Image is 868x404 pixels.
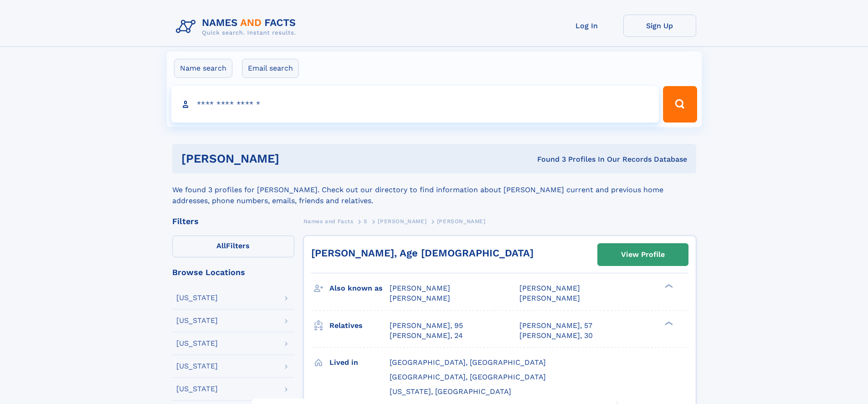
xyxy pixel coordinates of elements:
[329,318,390,333] h3: Relatives
[176,340,218,347] div: [US_STATE]
[663,86,697,123] button: Search Button
[176,385,218,393] div: [US_STATE]
[216,241,226,250] span: All
[621,244,665,265] div: View Profile
[519,321,592,331] a: [PERSON_NAME], 57
[390,387,511,396] span: [US_STATE], [GEOGRAPHIC_DATA]
[242,59,299,78] label: Email search
[172,15,303,39] img: Logo Names and Facts
[550,15,623,37] a: Log In
[663,320,673,326] div: ❯
[176,294,218,302] div: [US_STATE]
[172,268,294,276] div: Browse Locations
[390,294,450,302] span: [PERSON_NAME]
[519,284,580,292] span: [PERSON_NAME]
[176,363,218,370] div: [US_STATE]
[390,321,463,331] a: [PERSON_NAME], 95
[378,218,426,225] span: [PERSON_NAME]
[176,317,218,324] div: [US_STATE]
[303,215,354,227] a: Names and Facts
[378,215,426,227] a: [PERSON_NAME]
[329,355,390,370] h3: Lived in
[364,218,368,225] span: S
[364,215,368,227] a: S
[390,284,450,292] span: [PERSON_NAME]
[598,244,688,266] a: View Profile
[663,283,673,289] div: ❯
[172,217,294,225] div: Filters
[181,153,408,164] h1: [PERSON_NAME]
[390,373,546,381] span: [GEOGRAPHIC_DATA], [GEOGRAPHIC_DATA]
[408,154,687,164] div: Found 3 Profiles In Our Records Database
[623,15,696,37] a: Sign Up
[174,59,232,78] label: Name search
[519,294,580,302] span: [PERSON_NAME]
[329,281,390,296] h3: Also known as
[172,174,696,206] div: We found 3 profiles for [PERSON_NAME]. Check out our directory to find information about [PERSON_...
[437,218,486,225] span: [PERSON_NAME]
[172,235,294,257] label: Filters
[390,331,463,341] a: [PERSON_NAME], 24
[311,247,534,259] a: [PERSON_NAME], Age [DEMOGRAPHIC_DATA]
[519,331,593,341] a: [PERSON_NAME], 30
[171,86,659,123] input: search input
[390,358,546,367] span: [GEOGRAPHIC_DATA], [GEOGRAPHIC_DATA]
